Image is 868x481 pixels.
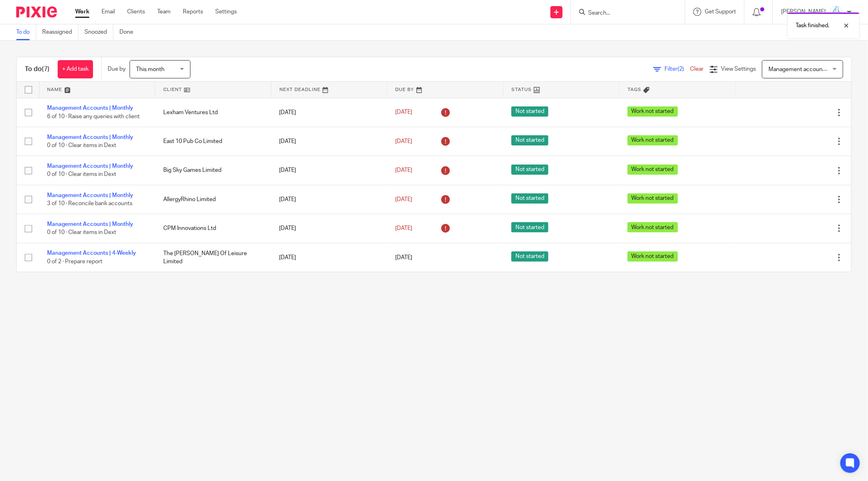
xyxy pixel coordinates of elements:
span: [DATE] [395,167,412,173]
a: Work [75,8,89,16]
a: Reports [183,8,203,16]
span: 0 of 10 · Clear items in Dext [47,230,116,236]
span: [DATE] [395,139,412,144]
span: Work not started [628,106,678,117]
a: Management Accounts | 4-Weekly [47,250,136,256]
a: Management Accounts | Monthly [47,134,133,140]
span: Tags [628,87,641,92]
a: + Add task [58,60,93,78]
span: View Settings [721,66,756,72]
span: [DATE] [395,197,412,202]
td: CPM Innovations Ltd [155,214,271,243]
td: Lexham Ventures Ltd [155,98,271,127]
img: Logo_PNG.png [830,6,843,19]
td: [DATE] [271,243,387,272]
span: [DATE] [395,110,412,115]
span: Work not started [628,135,678,145]
span: Work not started [628,222,678,232]
span: Work not started [628,251,678,262]
a: To do [16,24,36,40]
td: [DATE] [271,156,387,185]
a: Settings [215,8,237,16]
span: 0 of 2 · Prepare report [47,259,102,264]
span: (2) [678,66,684,72]
td: AllergyRhino Limited [155,185,271,214]
img: Pixie [16,6,57,17]
span: Work not started [628,193,678,204]
span: Work not started [628,165,678,175]
span: 0 of 10 · Clear items in Dext [47,143,116,148]
td: Big Sky Games Limited [155,156,271,185]
span: Not started [511,135,548,145]
td: The [PERSON_NAME] Of Leisure Limited [155,243,271,272]
td: East 10 Pub Co Limited [155,127,271,156]
td: [DATE] [271,185,387,214]
span: Not started [511,106,548,117]
span: Not started [511,222,548,232]
td: [DATE] [271,214,387,243]
span: Management accounts jobs [768,67,839,72]
a: Team [157,8,171,16]
a: Reassigned [42,24,78,40]
a: Management Accounts | Monthly [47,105,133,111]
span: 3 of 10 · Reconcile bank accounts [47,201,132,206]
a: Snoozed [84,24,113,40]
span: [DATE] [395,255,412,260]
td: [DATE] [271,127,387,156]
span: [DATE] [395,225,412,231]
h1: To do [25,65,50,74]
span: This month [136,67,165,72]
a: Management Accounts | Monthly [47,221,133,227]
span: Filter [665,66,690,72]
a: Email [102,8,115,16]
a: Clients [127,8,145,16]
span: 6 of 10 · Raise any queries with client [47,114,140,119]
a: Clear [690,66,703,72]
p: Task finished. [796,22,829,30]
span: Not started [511,251,548,262]
span: (7) [42,66,50,72]
td: [DATE] [271,98,387,127]
span: 0 of 10 · Clear items in Dext [47,172,116,178]
span: Not started [511,165,548,175]
a: Management Accounts | Monthly [47,193,133,198]
a: Management Accounts | Monthly [47,163,133,169]
span: Not started [511,193,548,204]
p: Due by [108,65,126,73]
a: Done [119,24,139,40]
